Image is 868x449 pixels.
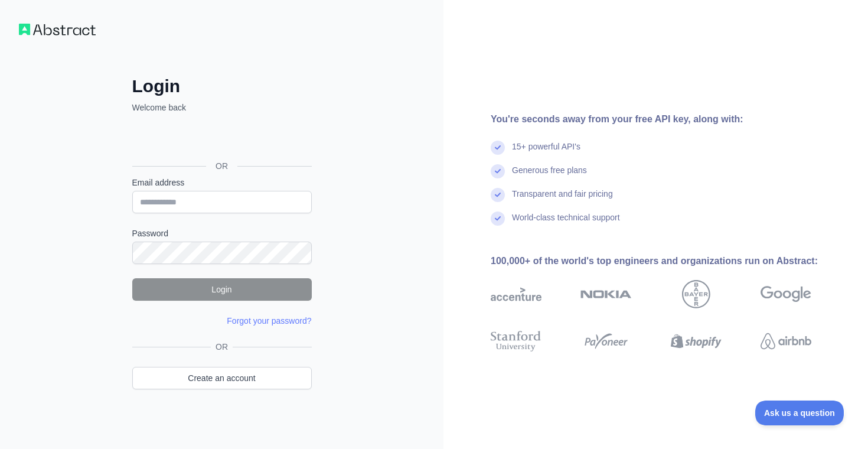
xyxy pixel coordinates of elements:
img: google [761,280,811,308]
img: accenture [491,280,541,308]
img: nokia [580,280,631,308]
label: Password [132,227,312,239]
iframe: Toggle Customer Support [755,401,844,425]
a: Forgot your password? [227,316,311,326]
div: Generous free plans [512,164,587,188]
label: Email address [132,177,312,188]
div: 100,000+ of the world's top engineers and organizations run on Abstract: [491,254,849,268]
a: Create an account [132,367,312,389]
img: check mark [491,188,505,202]
img: stanford university [491,328,541,354]
img: bayer [682,280,710,308]
button: Login [132,278,312,301]
h2: Login [132,76,312,97]
div: Transparent and fair pricing [512,188,613,212]
div: You're seconds away from your free API key, along with: [491,112,849,126]
span: OR [211,341,233,353]
img: Workflow [19,24,96,35]
iframe: Sign in with Google Button [126,126,315,152]
p: Welcome back [132,102,312,113]
img: airbnb [761,328,811,354]
div: 15+ powerful API's [512,141,580,164]
span: OR [206,160,237,172]
img: check mark [491,141,505,155]
img: check mark [491,212,505,226]
img: shopify [671,328,722,354]
div: World-class technical support [512,212,620,235]
img: payoneer [580,328,631,354]
img: check mark [491,164,505,178]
